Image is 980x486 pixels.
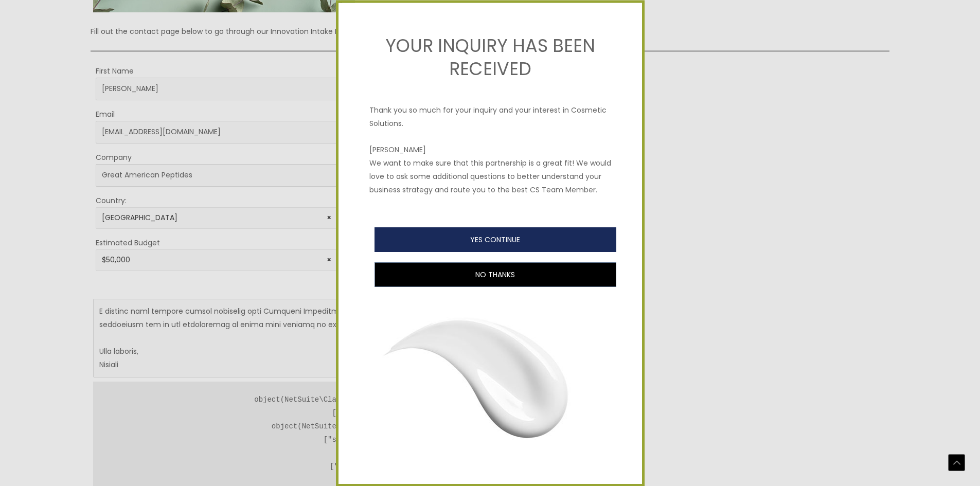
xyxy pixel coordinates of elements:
[375,227,616,252] button: YES CONTINUE
[375,262,616,287] button: NO THANKS
[369,142,611,156] div: [PERSON_NAME]
[369,93,611,130] p: Thank you so much for your inquiry and your interest in Cosmetic Solutions.
[369,33,611,80] h2: YOUR INQUIRY HAS BEEN RECEIVED
[369,156,611,196] p: We want to make sure that this partnership is a great fit! We would love to ask some additional q...
[369,292,611,463] img: Private Label Step Form Popup Step 2 Image of a Cream Swipe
